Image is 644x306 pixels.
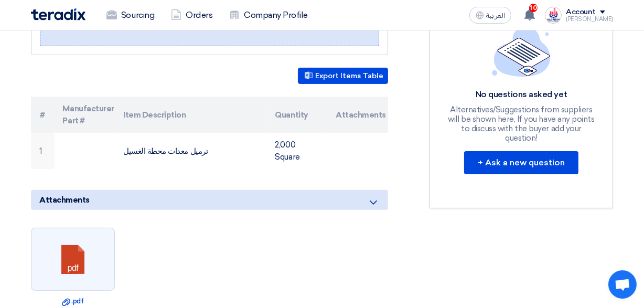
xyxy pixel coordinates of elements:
[31,133,55,169] td: 1
[55,97,115,133] th: Manufacturer Part #
[566,8,596,17] div: Account
[221,4,316,27] a: Company Profile
[464,151,578,174] button: + Ask a new question
[163,4,221,27] a: Orders
[327,97,388,133] th: Attachments
[115,97,266,133] th: Item Description
[445,105,598,143] div: Alternatives/Suggestions from suppliers will be shown here, If you have any points to discuss wit...
[267,133,328,169] td: 2,000 Square
[267,97,328,133] th: Quantity
[31,97,55,133] th: #
[608,270,637,299] div: Open chat
[486,12,505,19] span: العربية
[492,27,551,76] img: empty_state_list.svg
[469,7,511,24] button: العربية
[31,8,85,20] img: Teradix logo
[115,133,266,169] td: ترميل معدات محطة الغسيل
[98,4,163,27] a: Sourcing
[445,89,598,100] div: No questions asked yet
[529,4,538,12] span: 10
[545,7,562,24] img: logo_1716797939112.PNG
[566,16,613,22] div: [PERSON_NAME]
[298,68,388,84] button: Export Items Table
[39,194,90,206] span: Attachments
